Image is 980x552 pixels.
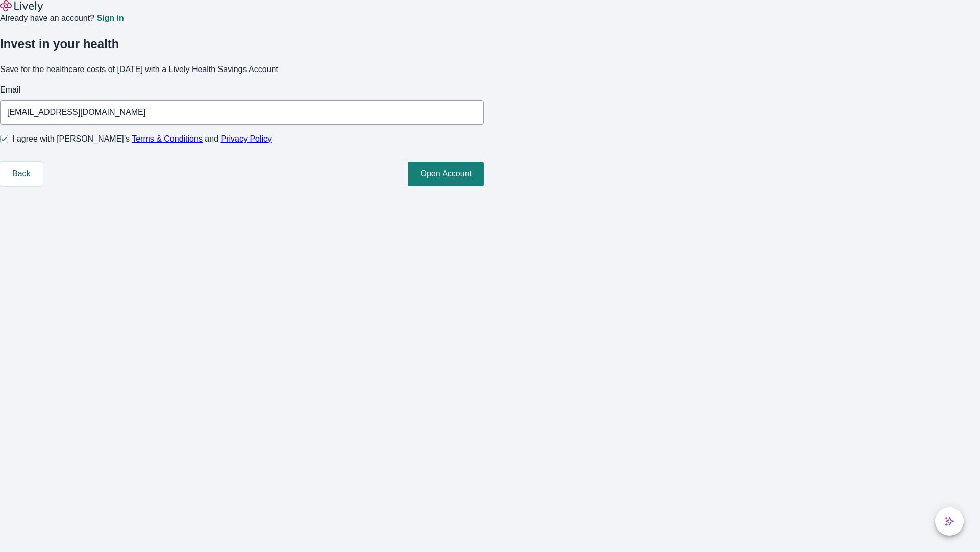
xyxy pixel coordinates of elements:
button: Open Account [408,162,484,186]
svg: Lively AI Assistant [944,516,954,526]
button: chat [935,507,964,536]
a: Privacy Policy [221,134,272,143]
a: Terms & Conditions [132,134,203,143]
a: Sign in [96,14,124,22]
span: I agree with [PERSON_NAME]’s and [12,133,272,145]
